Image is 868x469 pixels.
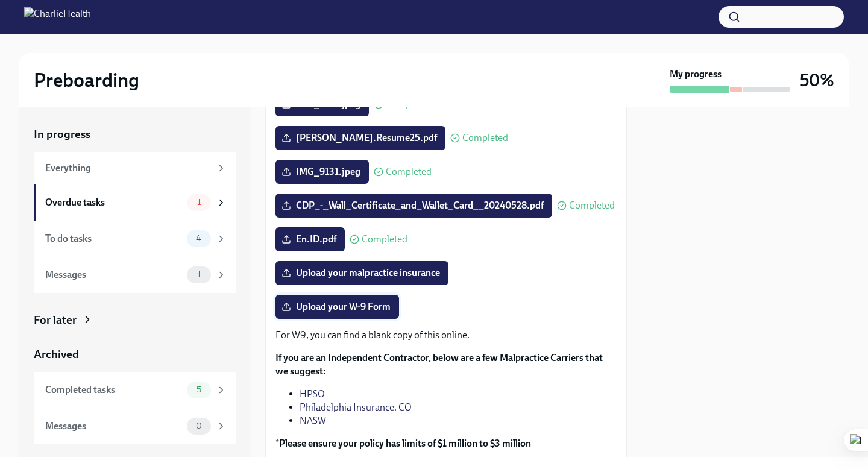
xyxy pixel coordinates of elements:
a: To do tasks4 [34,221,236,257]
span: IMG_9131.jpeg [284,166,360,178]
strong: If you are an Independent Contractor, below are a few Malpractice Carriers that we suggest: [275,352,603,377]
span: 5 [189,385,209,394]
h3: 50% [800,69,834,91]
span: 1 [190,270,208,279]
span: Upload your malpractice insurance [284,267,440,279]
a: Overdue tasks1 [34,184,236,221]
span: En.ID.pdf [284,233,336,245]
span: Upload your W-9 Form [284,301,391,313]
div: Everything [45,162,211,175]
a: In progress [34,127,236,142]
a: For later [34,312,236,328]
span: 4 [189,234,209,243]
h2: Preboarding [34,68,139,92]
span: Completed [362,234,407,244]
span: Completed [462,133,508,143]
label: IMG_9131.jpeg [275,160,369,184]
p: For W9, you can find a blank copy of this online. [275,329,617,342]
div: Messages [45,268,182,282]
span: [PERSON_NAME].Resume25.pdf [284,132,437,144]
a: Messages1 [34,257,236,293]
span: Completed [386,167,432,177]
a: Everything [34,152,236,184]
label: [PERSON_NAME].Resume25.pdf [275,126,445,150]
label: Upload your W-9 Form [275,295,399,319]
span: Completed [386,99,432,109]
span: Completed [569,201,615,210]
span: 1 [190,198,208,207]
span: 0 [189,421,209,430]
a: HPSO [300,388,325,400]
div: Overdue tasks [45,196,182,209]
div: For later [34,312,77,328]
a: Messages0 [34,408,236,444]
label: CDP_-_Wall_Certificate_and_Wallet_Card__20240528.pdf [275,194,552,218]
label: En.ID.pdf [275,227,345,251]
strong: Please ensure your policy has limits of $1 million to $3 million [279,438,531,449]
div: To do tasks [45,232,182,245]
span: CDP_-_Wall_Certificate_and_Wallet_Card__20240528.pdf [284,200,544,212]
a: Completed tasks5 [34,372,236,408]
div: Messages [45,420,182,433]
label: Upload your malpractice insurance [275,261,448,285]
a: Archived [34,347,236,362]
strong: My progress [670,68,722,81]
img: CharlieHealth [24,7,91,27]
a: NASW [300,415,326,426]
a: Philadelphia Insurance. CO [300,401,412,413]
div: Completed tasks [45,383,182,397]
